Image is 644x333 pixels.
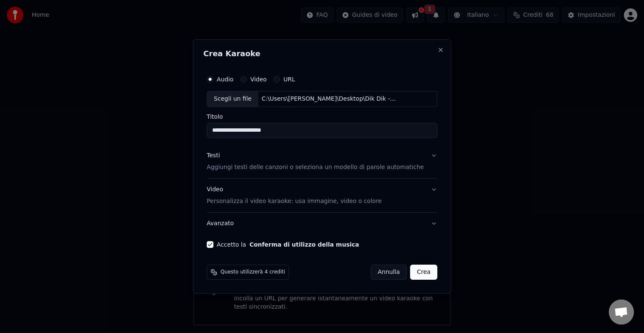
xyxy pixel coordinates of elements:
[207,179,437,212] button: VideoPersonalizza il video karaoke: usa immagine, video o colore
[258,95,401,103] div: C:\Users\[PERSON_NAME]\Desktop\Dik Dik - Senza Luce ok.[MEDICAL_DATA]
[207,145,437,178] button: TestiAggiungi testi delle canzoni o seleziona un modello di parole automatiche
[207,213,437,234] button: Avanzato
[207,163,424,172] p: Aggiungi testi delle canzoni o seleziona un modello di parole automatiche
[207,185,382,206] div: Video
[283,76,295,82] label: URL
[249,242,359,247] button: Accetto la
[371,265,407,280] button: Annulla
[207,91,258,107] div: Scegli un file
[207,151,220,160] div: Testi
[217,76,234,82] label: Audio
[207,197,382,206] p: Personalizza il video karaoke: usa immagine, video o colore
[410,265,437,280] button: Crea
[250,76,267,82] label: Video
[221,269,285,276] span: Questo utilizzerà 4 crediti
[217,242,359,247] label: Accetto la
[207,114,437,120] label: Titolo
[203,50,441,57] h2: Crea Karaoke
